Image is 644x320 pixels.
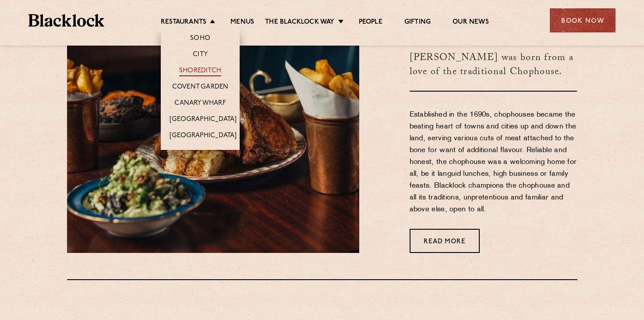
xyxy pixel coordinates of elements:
[179,67,221,76] a: Shoreditch
[193,50,208,60] a: City
[170,132,237,141] a: [GEOGRAPHIC_DATA]
[28,14,104,27] img: BL_Textured_Logo-footer-cropped.svg
[174,99,226,109] a: Canary Wharf
[410,229,480,253] a: Read More
[230,18,254,28] a: Menus
[190,34,210,44] a: Soho
[410,109,577,216] p: Established in the 1690s, chophouses became the beating heart of towns and cities up and down the...
[170,115,237,125] a: [GEOGRAPHIC_DATA]
[550,8,616,32] div: Book Now
[404,18,431,28] a: Gifting
[67,3,359,253] img: May25-Blacklock-AllIn-00417-scaled-e1752246198448.jpg
[265,18,334,28] a: The Blacklock Way
[161,18,206,28] a: Restaurants
[453,18,489,28] a: Our News
[359,18,382,28] a: People
[172,83,229,92] a: Covent Garden
[410,38,577,92] h3: [PERSON_NAME] was born from a love of the traditional Chophouse.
